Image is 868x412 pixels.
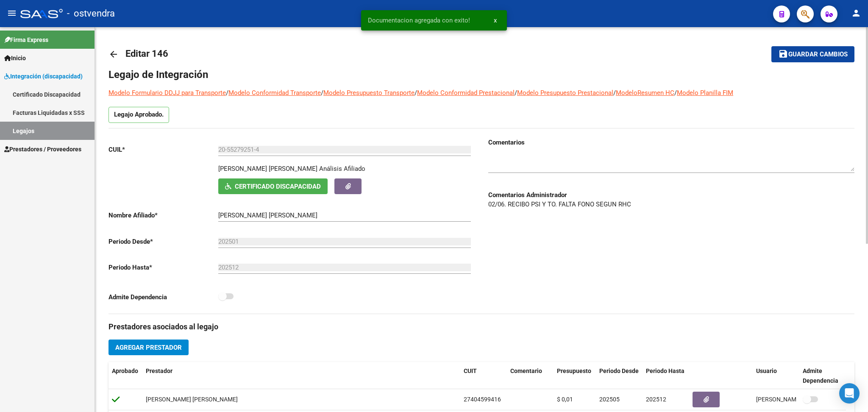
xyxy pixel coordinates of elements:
span: Guardar cambios [788,51,848,58]
span: Prestador [146,367,172,374]
span: CUIT [464,367,477,374]
mat-icon: menu [7,8,17,18]
span: [PERSON_NAME] [DATE] [756,396,823,403]
span: 27404599416 [464,396,501,403]
span: Usuario [756,367,777,374]
div: [PERSON_NAME] [PERSON_NAME] [146,395,238,404]
datatable-header-cell: Presupuesto [554,362,596,390]
h3: Comentarios [488,138,854,147]
datatable-header-cell: Periodo Desde [596,362,643,390]
span: Periodo Hasta [646,367,684,374]
span: Prestadores / Proveedores [4,145,81,154]
a: Modelo Formulario DDJJ para Transporte [108,89,226,97]
mat-icon: person [851,8,861,18]
datatable-header-cell: Admite Dependencia [799,362,846,390]
div: Open Intercom Messenger [839,383,860,404]
a: Modelo Conformidad Prestacional [417,89,515,97]
datatable-header-cell: Usuario [753,362,799,390]
a: Modelo Presupuesto Prestacional [517,89,613,97]
p: 02/06. RECIBO PSI Y TO. FALTA FONO SEGUN RHC [488,200,854,209]
h3: Comentarios Administrador [488,190,854,200]
datatable-header-cell: Comentario [507,362,554,390]
button: x [487,13,504,28]
h3: Prestadores asociados al legajo [108,321,854,333]
p: CUIL [108,145,218,154]
span: Presupuesto [557,367,591,374]
a: Modelo Planilla FIM [677,89,733,97]
h1: Legajo de Integración [108,68,854,81]
span: Firma Express [4,35,48,45]
button: Guardar cambios [771,46,854,62]
p: Admite Dependencia [108,292,218,302]
datatable-header-cell: Periodo Hasta [643,362,689,390]
span: Documentacion agregada con exito! [368,16,470,25]
a: Modelo Presupuesto Transporte [323,89,415,97]
span: Certificado Discapacidad [235,183,321,190]
a: ModeloResumen HC [616,89,674,97]
span: Agregar Prestador [115,344,182,351]
span: Admite Dependencia [803,367,838,384]
span: Comentario [510,367,542,374]
div: Análisis Afiliado [319,164,365,173]
button: Agregar Prestador [108,340,189,355]
span: 202512 [646,396,666,403]
datatable-header-cell: Aprobado [108,362,142,390]
p: Periodo Hasta [108,263,218,272]
a: Modelo Conformidad Transporte [228,89,321,97]
mat-icon: save [778,49,788,59]
datatable-header-cell: Prestador [142,362,460,390]
span: 202505 [599,396,620,403]
p: Nombre Afiliado [108,211,218,220]
span: - ostvendra [67,4,115,23]
mat-icon: arrow_back [108,49,119,59]
p: Legajo Aprobado. [108,107,169,123]
span: Aprobado [112,367,138,374]
p: Periodo Desde [108,237,218,246]
span: Integración (discapacidad) [4,72,83,81]
datatable-header-cell: CUIT [460,362,507,390]
p: [PERSON_NAME] [PERSON_NAME] [218,164,317,173]
button: Certificado Discapacidad [218,178,328,194]
span: $ 0,01 [557,396,573,403]
span: Periodo Desde [599,367,639,374]
span: Inicio [4,53,26,63]
span: Editar 146 [125,48,168,59]
span: x [494,17,497,24]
